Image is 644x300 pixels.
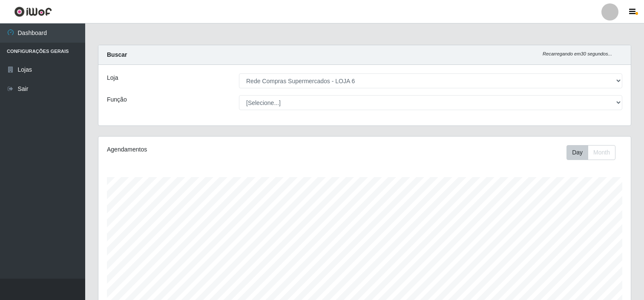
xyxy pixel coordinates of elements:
i: Recarregando em 30 segundos... [543,51,612,56]
strong: Buscar [107,51,127,58]
label: Função [107,95,127,104]
button: Month [588,145,615,160]
label: Loja [107,73,118,82]
div: First group [566,145,615,160]
img: CoreUI Logo [14,6,52,17]
div: Toolbar with button groups [566,145,622,160]
div: Agendamentos [107,145,314,154]
button: Day [566,145,588,160]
